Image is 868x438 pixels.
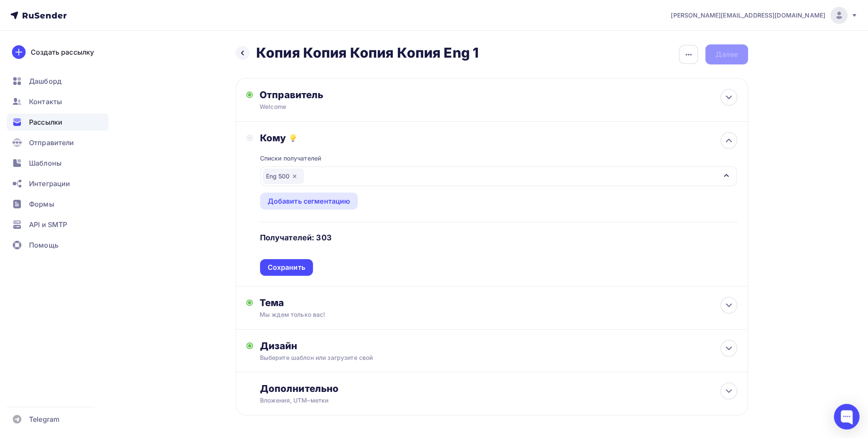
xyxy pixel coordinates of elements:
[29,178,70,189] span: Интеграции
[260,89,444,101] div: Отправитель
[29,414,59,424] span: Telegram
[256,44,479,61] h2: Копия Копия Копия Копия Eng 1
[260,166,737,187] button: Eng 500
[29,158,61,168] span: Шаблоны
[7,134,108,151] a: Отправители
[260,340,737,352] div: Дизайн
[7,73,108,90] a: Дашборд
[268,263,305,272] div: Сохранить
[260,396,690,405] div: Вложения, UTM–метки
[29,219,67,230] span: API и SMTP
[7,114,108,131] a: Рассылки
[263,169,304,184] div: Eng 500
[671,7,858,24] a: [PERSON_NAME][EMAIL_ADDRESS][DOMAIN_NAME]
[29,117,62,127] span: Рассылки
[260,297,428,309] div: Тема
[31,47,94,57] div: Создать рассылку
[260,102,426,111] div: Welcome
[29,96,62,107] span: Контакты
[7,155,108,172] a: Шаблоны
[7,196,108,213] a: Формы
[671,11,825,20] span: [PERSON_NAME][EMAIL_ADDRESS][DOMAIN_NAME]
[260,383,737,394] div: Дополнительно
[260,132,737,144] div: Кому
[268,196,351,206] div: Добавить сегментацию
[260,233,332,243] h4: Получателей: 303
[29,240,58,250] span: Помощь
[260,353,690,362] div: Выберите шаблон или загрузите свой
[29,137,74,148] span: Отправители
[7,93,108,110] a: Контакты
[260,310,412,319] div: Мы ждем только вас!
[29,76,61,86] span: Дашборд
[260,154,321,163] div: Списки получателей
[29,199,54,209] span: Формы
